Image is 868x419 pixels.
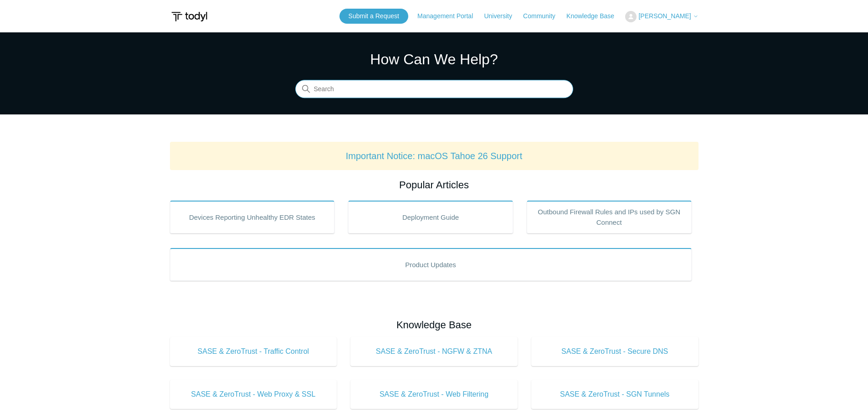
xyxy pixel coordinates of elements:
a: Community [523,11,565,21]
a: Product Updates [170,248,692,281]
a: SASE & ZeroTrust - SGN Tunnels [531,380,699,409]
a: Outbound Firewall Rules and IPs used by SGN Connect [527,201,692,233]
a: Important Notice: macOS Tahoe 26 Support [346,151,523,161]
span: SASE & ZeroTrust - Web Filtering [364,389,504,400]
a: Management Portal [417,11,482,21]
span: [PERSON_NAME] [638,12,691,20]
a: University [484,11,521,21]
h2: Knowledge Base [170,317,699,332]
button: [PERSON_NAME] [625,11,698,22]
a: SASE & ZeroTrust - Web Proxy & SSL [170,380,337,409]
h1: How Can We Help? [295,48,573,70]
span: SASE & ZeroTrust - Web Proxy & SSL [184,389,324,400]
a: SASE & ZeroTrust - NGFW & ZTNA [350,337,518,366]
span: SASE & ZeroTrust - SGN Tunnels [545,389,685,400]
input: Search [295,80,573,98]
h2: Popular Articles [170,177,699,192]
span: SASE & ZeroTrust - Traffic Control [184,346,324,357]
img: Todyl Support Center Help Center home page [170,8,209,25]
a: SASE & ZeroTrust - Traffic Control [170,337,337,366]
span: SASE & ZeroTrust - Secure DNS [545,346,685,357]
a: SASE & ZeroTrust - Secure DNS [531,337,699,366]
a: SASE & ZeroTrust - Web Filtering [350,380,518,409]
a: Devices Reporting Unhealthy EDR States [170,201,335,233]
a: Submit a Request [339,9,408,24]
a: Knowledge Base [566,11,623,21]
a: Deployment Guide [348,201,513,233]
span: SASE & ZeroTrust - NGFW & ZTNA [364,346,504,357]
